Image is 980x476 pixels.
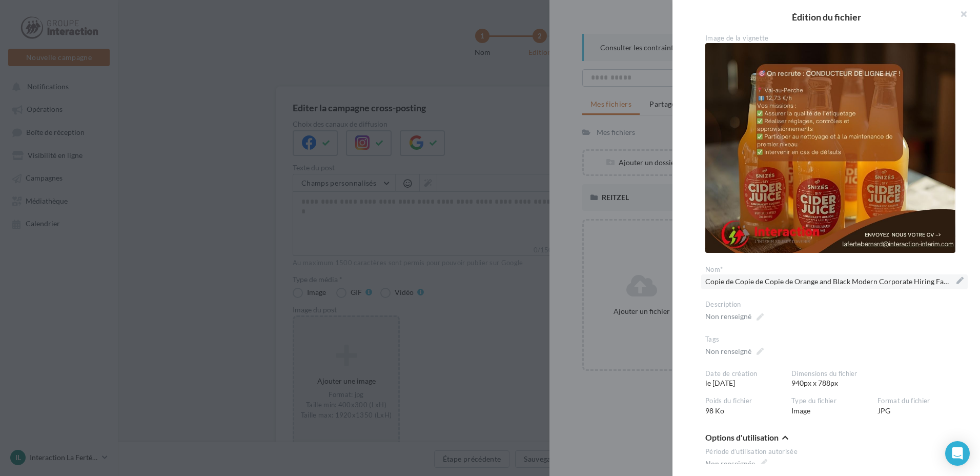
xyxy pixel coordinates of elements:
[705,274,964,289] span: Copie de Copie de Copie de Orange and Black Modern Corporate Hiring Facebook Post (12)
[877,396,964,416] div: JPG
[705,369,783,379] div: Date de création
[705,369,791,389] div: le [DATE]
[705,335,955,344] div: Tags
[705,396,783,406] div: Poids du fichier
[705,34,955,43] div: Image de la vignette
[791,396,869,406] div: Type du fichier
[705,396,791,416] div: 98 Ko
[705,43,955,253] img: Copie de Copie de Copie de Orange and Black Modern Corporate Hiring Facebook Post (12)
[689,12,964,22] h2: Édition du fichier
[705,447,955,457] div: Période d’utilisation autorisée
[791,369,964,389] div: 940px x 788px
[945,441,970,466] div: Open Intercom Messenger
[705,457,767,471] span: Non renseignée
[705,433,779,442] span: Options d'utilisation
[705,432,788,445] button: Options d'utilisation
[791,396,877,416] div: Image
[877,396,955,406] div: Format du fichier
[705,300,955,309] div: Description
[791,369,955,379] div: Dimensions du fichier
[705,346,751,356] div: Non renseigné
[705,309,764,324] span: Non renseigné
